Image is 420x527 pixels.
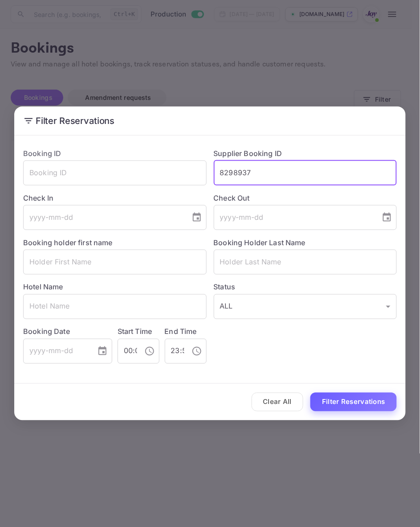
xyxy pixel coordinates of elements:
label: Start Time [118,327,152,336]
input: Hotel Name [23,294,207,319]
label: Supplier Booking ID [214,149,282,158]
button: Filter Reservations [310,393,397,412]
input: Holder First Name [23,250,207,275]
input: yyyy-mm-dd [23,339,90,364]
button: Choose date [94,342,111,360]
input: hh:mm [165,339,184,364]
div: ALL [214,294,397,319]
input: Supplier Booking ID [214,161,397,185]
input: yyyy-mm-dd [23,205,184,230]
label: End Time [165,327,197,336]
input: hh:mm [118,339,137,364]
label: Check Out [214,193,397,203]
input: Holder Last Name [214,250,397,275]
label: Check In [23,193,207,203]
label: Booking Date [23,326,112,337]
h2: Filter Reservations [14,107,406,135]
button: Clear All [252,393,304,412]
button: Choose date [378,209,396,226]
input: Booking ID [23,161,207,185]
label: Booking Holder Last Name [214,238,306,247]
label: Status [214,282,397,292]
button: Choose time, selected time is 12:00 AM [141,342,159,360]
label: Hotel Name [23,283,63,292]
input: yyyy-mm-dd [214,205,375,230]
button: Choose date [188,209,206,226]
label: Booking ID [23,149,61,158]
button: Choose time, selected time is 11:59 PM [188,342,206,360]
label: Booking holder first name [23,238,113,247]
